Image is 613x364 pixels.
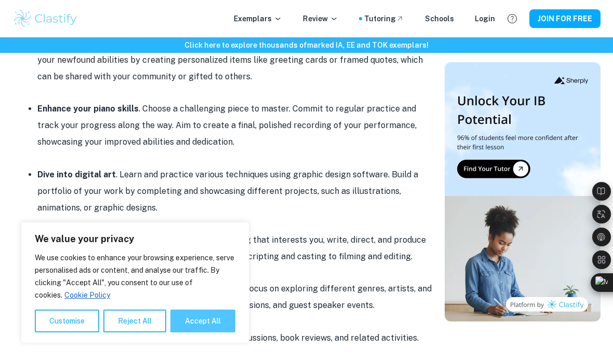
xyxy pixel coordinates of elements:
[103,310,166,332] button: Reject All
[2,39,611,51] h6: Click here to explore thousands of marked IA, EE and TOK exemplars !
[445,62,601,321] img: Thumbnail
[425,13,454,24] a: Schools
[234,13,282,24] p: Exemplars
[12,8,78,29] img: Clastify logo
[37,104,139,114] strong: Enhance your piano skills
[170,310,235,332] button: Accept All
[37,170,116,179] strong: Dive into digital art
[35,233,235,245] p: We value your privacy
[64,290,111,300] a: Cookie Policy
[303,13,338,24] p: Review
[503,10,521,27] button: Help and Feedback
[35,251,235,301] p: We use cookies to enhance your browsing experience, serve personalised ads or content, and analys...
[37,101,432,150] li: . Choose a challenging piece to master. Commit to regular practice and track your progress along ...
[21,222,249,343] div: We value your privacy
[37,166,432,216] li: . Learn and practice various techniques using graphic design software. Build a portfolio of your ...
[475,13,495,24] a: Login
[364,13,404,24] a: Tutoring
[529,9,601,28] button: JOIN FOR FREE
[35,310,99,332] button: Customise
